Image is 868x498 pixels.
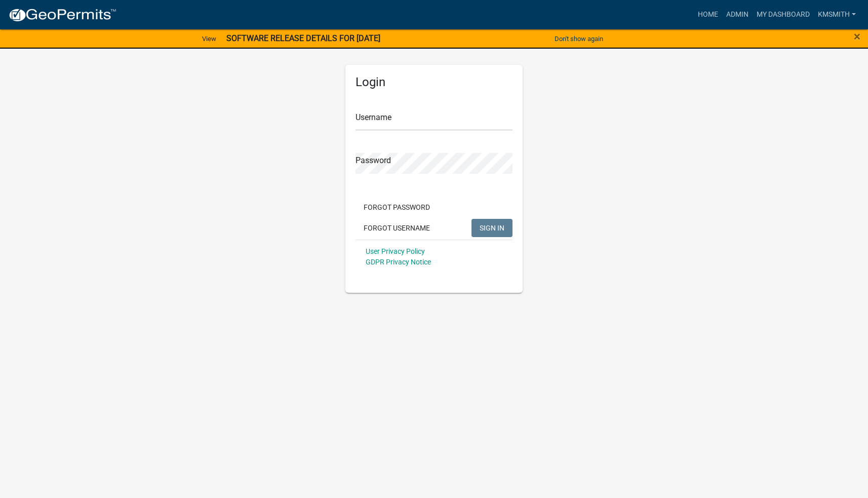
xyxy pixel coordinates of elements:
[854,29,860,44] span: ×
[198,30,220,47] a: View
[722,5,753,24] a: Admin
[366,247,425,255] a: User Privacy Policy
[356,75,512,90] h5: Login
[814,5,860,24] a: kmsmith
[356,219,438,237] button: Forgot Username
[854,30,860,43] button: Close
[356,198,438,216] button: Forgot Password
[480,223,504,232] span: SIGN IN
[471,219,512,237] button: SIGN IN
[366,258,431,266] a: GDPR Privacy Notice
[550,30,607,47] button: Don't show again
[694,5,722,24] a: Home
[753,5,814,24] a: My Dashboard
[226,33,380,43] strong: SOFTWARE RELEASE DETAILS FOR [DATE]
